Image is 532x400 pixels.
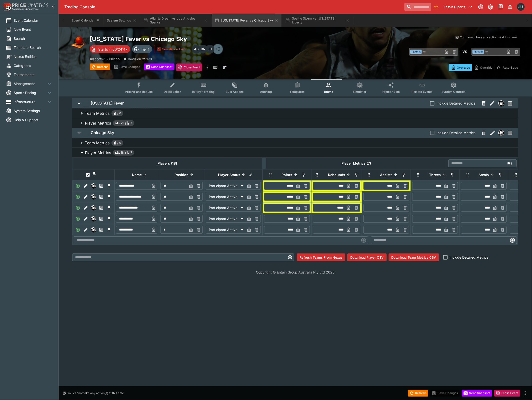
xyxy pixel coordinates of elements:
[206,204,245,212] div: Participant Active
[206,226,245,234] div: Participant Active
[14,36,52,41] span: Search
[522,390,528,396] button: more
[72,108,518,118] button: Team Metrics0
[506,128,514,137] button: Past Performances
[460,49,470,54] h6: - VS -
[192,90,215,94] span: InPlay™ Trading
[260,90,272,94] span: Auditing
[72,138,518,148] button: Team Metrics0
[67,391,125,395] p: You cannot take any action(s) at this time.
[90,182,97,190] button: Nexus
[91,183,96,188] div: Nexus
[90,35,305,43] h2: Copy To Clipboard
[14,81,47,86] span: Management
[130,121,132,126] span: 7
[472,50,484,54] span: Team B
[226,90,244,94] span: Bulk Actions
[91,184,96,188] img: nexus.svg
[248,172,254,178] button: Bulk edit
[450,255,489,260] span: Include Detailed Metrics
[164,90,181,94] span: Detail Editor
[74,182,82,190] div: Active Player
[90,56,120,62] p: Copy To Clipboard
[449,64,472,71] button: Overtype
[213,172,246,178] span: Player Status
[91,206,96,210] img: nexus.svg
[90,215,97,223] button: Nexus
[169,172,194,178] span: Position
[97,204,105,212] button: Past Performances
[74,204,82,212] div: Active Player
[97,215,105,223] button: Past Performances
[437,130,475,135] span: Include Detailed Metrics
[515,1,526,12] button: Justin.Walsh
[64,4,402,10] div: Trading Console
[85,110,110,116] p: Team Metrics
[206,215,245,223] div: Participant Active
[12,8,39,10] img: Sportsbook Management
[72,158,262,169] th: Players (18)
[347,253,386,261] button: Download Player CSV
[499,130,504,136] img: nexus.svg
[506,99,514,108] button: Past Performances
[14,99,47,104] span: Infrastructure
[410,50,422,54] span: Team A
[154,45,190,53] button: Simulation Error
[119,111,121,116] span: 0
[375,172,398,178] span: Assists
[14,90,47,95] span: Sports Pricing
[72,148,518,158] button: Player Metrics187
[144,63,174,70] button: Send Snapshot
[517,3,525,11] div: Justin.Walsh
[424,172,446,178] span: Threes
[497,128,506,137] button: Nexus
[82,204,90,212] button: Edit
[85,150,111,156] p: Player Metrics
[74,226,82,234] div: Active Player
[442,90,465,94] span: System Controls
[14,18,52,23] span: Event Calendar
[506,2,514,11] button: Notifications
[206,193,245,201] div: Participant Active
[82,182,90,190] button: Edit
[119,140,121,145] span: 0
[432,3,440,11] button: No Bookmarks
[473,172,494,178] span: Steals
[104,14,139,27] button: System Settings
[72,118,518,128] button: Player Metrics217
[90,204,97,212] button: Nexus
[12,3,48,7] img: PriceKinetics
[121,121,124,126] span: 21
[472,64,495,71] button: Override
[85,140,110,146] p: Team Metrics
[97,182,105,190] button: Past Performances
[14,117,52,122] span: Help & Support
[494,390,520,397] button: Close Event
[212,44,223,54] div: +2
[14,108,52,113] span: System Settings
[460,35,517,40] p: You cannot take any action(s) at this time.
[90,193,97,201] button: Nexus
[128,56,152,62] p: Revision 29170
[14,72,52,77] span: Tournaments
[276,172,298,178] span: Points
[97,193,105,201] button: Past Performances
[206,45,214,53] div: Jiahao Hao
[72,98,518,108] button: [US_STATE] FeverInclude Detailed MetricsNexusPast Performances
[441,3,475,11] button: Select Tenant
[462,390,492,397] button: Send Snapshot
[91,130,114,135] h6: Chicago Sky
[412,90,433,94] span: Related Events
[212,14,281,27] button: [US_STATE] Fever vs Chicago Sky
[59,270,532,275] p: Copyright © Entain Group Australia Pty Ltd 2025
[503,65,518,70] p: Auto-Save
[282,14,353,27] button: Seattle Storm vs [US_STATE] Liberty
[91,194,96,199] div: Nexus
[1,2,11,12] img: PriceKinetics Logo
[14,45,52,50] span: Template Search
[82,226,90,234] button: Edit
[404,3,431,11] input: search
[70,35,86,51] img: basketball.png
[297,253,346,261] button: Refresh Teams From Nexus
[476,2,485,11] button: Connected to PK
